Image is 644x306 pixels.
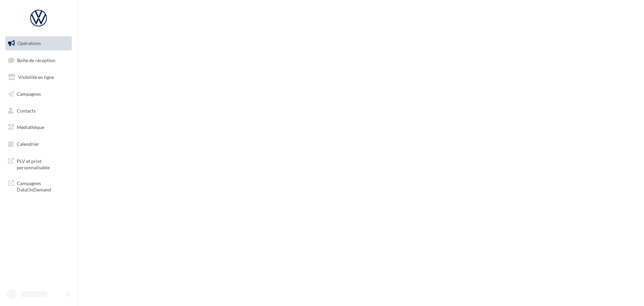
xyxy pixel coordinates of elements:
span: Boîte de réception [17,57,55,63]
a: PLV et print personnalisable [4,154,73,174]
span: Campagnes [17,91,41,97]
a: Campagnes [4,87,73,101]
span: Contacts [17,107,36,113]
a: Médiathèque [4,120,73,134]
a: Contacts [4,104,73,118]
span: Médiathèque [17,124,44,130]
span: PLV et print personnalisable [17,157,69,171]
a: Boîte de réception [4,53,73,68]
a: Campagnes DataOnDemand [4,176,73,196]
span: Calendrier [17,141,39,147]
a: Visibilité en ligne [4,70,73,84]
a: Opérations [4,36,73,50]
span: Opérations [17,40,41,46]
span: Campagnes DataOnDemand [17,179,69,193]
a: Calendrier [4,137,73,151]
span: Visibilité en ligne [18,74,54,80]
